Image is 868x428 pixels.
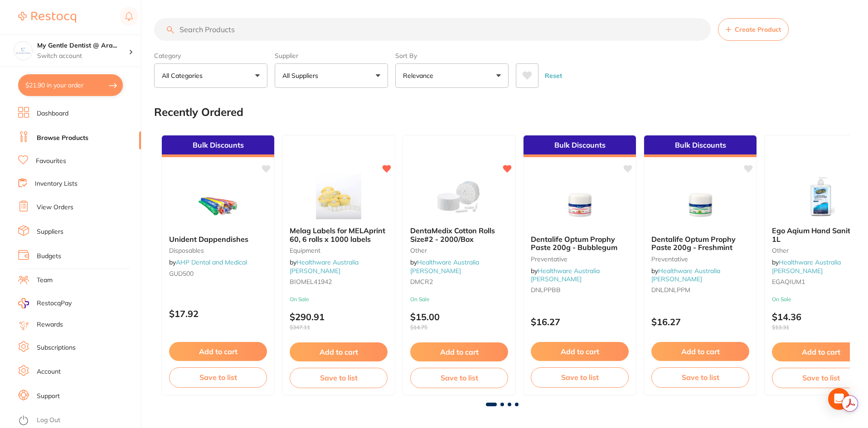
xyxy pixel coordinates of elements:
[154,18,711,41] input: Search Products
[651,342,749,361] button: Add to cart
[154,52,267,60] label: Category
[169,235,267,243] b: Unident Dappendishes
[531,317,629,327] p: $16.27
[37,343,76,352] a: Subscriptions
[718,18,789,41] button: Create Product
[169,247,267,254] small: disposables
[531,235,629,252] b: Dentalife Optum Prophy Paste 200g - Bubblegum
[18,12,76,23] img: Restocq Logo
[290,258,359,274] a: Healthware Australia [PERSON_NAME]
[275,63,388,88] button: All Suppliers
[14,42,32,60] img: My Gentle Dentist @ Arana Hills
[162,135,274,157] div: Bulk Discounts
[791,174,850,219] img: Ego Aqium Hand Sanitiser - 1L
[410,342,508,361] button: Add to cart
[290,296,388,303] small: On Sale
[410,312,508,331] p: $15.00
[735,26,781,33] span: Create Product
[531,342,629,361] button: Add to cart
[531,267,600,283] span: by
[550,183,609,228] img: Dentalife Optum Prophy Paste 200g - Bubblegum
[282,71,322,80] p: All Suppliers
[169,258,247,266] span: by
[828,388,850,410] div: Open Intercom Messenger
[37,276,53,285] a: Team
[290,324,388,331] span: $347.11
[395,52,509,60] label: Sort By
[37,252,61,261] a: Budgets
[772,258,841,274] span: by
[189,183,247,228] img: Unident Dappendishes
[176,258,247,266] a: AHP Dental and Medical
[18,414,138,428] button: Log Out
[154,63,267,88] button: All Categories
[410,258,479,274] a: Healthware Australia [PERSON_NAME]
[430,174,489,219] img: DentaMedix Cotton Rolls Size#2 - 2000/Box
[524,135,636,157] div: Bulk Discounts
[18,74,123,96] button: $21.90 in your order
[395,63,509,88] button: Relevance
[290,247,388,254] small: Equipment
[36,157,66,166] a: Favourites
[651,367,749,387] button: Save to list
[531,286,629,293] small: DNLPPBB
[531,267,600,283] a: Healthware Australia [PERSON_NAME]
[290,312,388,331] p: $290.91
[651,255,749,263] small: Preventative
[169,367,267,387] button: Save to list
[37,320,63,329] a: Rewards
[35,179,78,188] a: Inventory Lists
[403,71,437,80] p: Relevance
[410,258,479,274] span: by
[37,41,129,50] h4: My Gentle Dentist @ Arana Hills
[410,324,508,331] span: $14.75
[37,416,60,425] a: Log Out
[169,342,267,361] button: Add to cart
[410,226,508,243] b: DentaMedix Cotton Rolls Size#2 - 2000/Box
[531,367,629,387] button: Save to list
[671,183,730,228] img: Dentalife Optum Prophy Paste 200g - Freshmint
[37,52,129,61] p: Switch account
[37,134,88,143] a: Browse Products
[410,247,508,254] small: other
[37,203,73,212] a: View Orders
[154,106,243,119] h2: Recently Ordered
[18,7,76,28] a: Restocq Logo
[410,278,508,285] small: DMCR2
[644,135,756,157] div: Bulk Discounts
[290,258,359,274] span: by
[290,368,388,388] button: Save to list
[37,227,63,236] a: Suppliers
[290,226,388,243] b: Melag Labels for MELAprint 60, 6 rolls x 1000 labels
[290,342,388,361] button: Add to cart
[651,267,720,283] a: Healthware Australia [PERSON_NAME]
[410,368,508,388] button: Save to list
[651,267,720,283] span: by
[37,299,72,308] span: RestocqPay
[162,71,206,80] p: All Categories
[651,235,749,252] b: Dentalife Optum Prophy Paste 200g - Freshmint
[169,308,267,319] p: $17.92
[410,296,508,303] small: On Sale
[37,392,60,401] a: Support
[651,317,749,327] p: $16.27
[772,258,841,274] a: Healthware Australia [PERSON_NAME]
[18,298,72,308] a: RestocqPay
[275,52,388,60] label: Supplier
[542,63,565,88] button: Reset
[169,270,267,277] small: GUD500
[37,109,68,118] a: Dashboard
[18,298,29,308] img: RestocqPay
[290,278,388,285] small: BIOMEL41942
[531,255,629,263] small: Preventative
[309,174,368,219] img: Melag Labels for MELAprint 60, 6 rolls x 1000 labels
[37,367,61,376] a: Account
[651,286,749,293] small: DNLDNLPPM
